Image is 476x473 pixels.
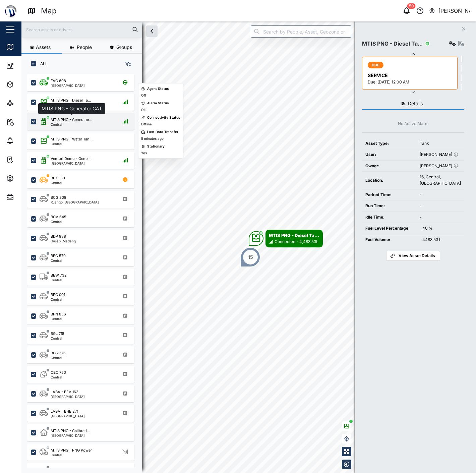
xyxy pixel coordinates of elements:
div: BDP 938 [51,234,66,239]
div: CBC 750 [51,370,66,375]
div: [GEOGRAPHIC_DATA] [51,395,85,398]
div: 50 [407,3,416,9]
span: Details [408,101,423,106]
div: Offline [141,122,152,127]
div: No Active Alarm [398,121,429,127]
div: BEW 732 [51,273,67,278]
div: Ruango, [GEOGRAPHIC_DATA] [51,200,99,204]
div: Reports [17,118,40,126]
div: MTIS PNG - Diesel Ta... [51,98,91,103]
div: Central [51,317,66,320]
div: Tasks [17,156,36,163]
div: [GEOGRAPHIC_DATA] [51,434,90,437]
div: Stationary [147,144,165,149]
div: Alarms [17,137,38,144]
img: Main Logo [3,3,18,18]
span: Assets [36,45,51,50]
div: [PERSON_NAME] [438,7,471,15]
div: Fuel Level Percentage: [365,225,416,232]
span: Groups [116,45,132,50]
div: Location: [365,177,413,184]
div: [PERSON_NAME] [420,152,461,158]
div: Central [51,337,64,340]
div: Connectivity Status [147,115,180,120]
div: MTIS00329 [51,467,71,473]
div: Assets [17,81,38,88]
div: Central [51,298,65,301]
div: Settings [17,175,41,182]
div: Central [51,103,91,107]
div: Central [51,123,92,126]
div: Due: [DATE] 12:00 AM [368,79,453,85]
span: View Asset Details [399,251,435,260]
div: Admin [17,193,37,201]
div: Ok [141,107,145,113]
div: Last Data Transfer [147,129,178,135]
div: 4483.53 L [422,237,461,243]
div: [PERSON_NAME] [420,163,461,169]
div: Central [51,278,67,282]
div: Venturi Demo - Gener... [51,156,92,162]
div: 5 minutes ago [141,136,164,141]
div: Dashboard [17,62,48,69]
div: [GEOGRAPHIC_DATA] [51,84,85,87]
div: - [420,214,461,221]
div: Fuel Volume: [365,237,416,243]
div: Map [17,43,33,51]
div: BFN 856 [51,311,66,317]
div: Central [51,259,66,262]
div: Owner: [365,163,413,169]
div: BEX 130 [51,175,65,181]
div: [GEOGRAPHIC_DATA] [51,162,92,165]
div: BFC 001 [51,292,65,298]
div: 16, Central, [GEOGRAPHIC_DATA] [420,174,461,186]
div: MTIS PNG - Diesel Ta... [269,232,319,239]
div: FAC 698 [51,78,66,84]
div: LABA - BHE 271 [51,409,78,414]
label: ALL [36,61,48,66]
div: MTIS PNG - Calibrati... [51,428,90,434]
span: People [77,45,92,50]
button: [PERSON_NAME] [429,6,471,15]
div: Connected - 4,483.53L [275,239,318,245]
div: Off [141,93,146,98]
span: DUE [372,62,380,68]
div: Parked Time: [365,192,413,198]
div: MTIS PNG - Water Tan... [51,136,93,142]
div: Gusap, Madang [51,239,76,243]
div: grid [27,72,142,468]
div: BCG 808 [51,195,66,200]
div: BGL 715 [51,331,64,337]
div: Idle Time: [365,214,413,221]
div: Map marker [240,247,260,267]
div: [GEOGRAPHIC_DATA] [51,414,85,418]
div: MTIS PNG - PNG Power [51,448,92,453]
div: User: [365,152,413,158]
input: Search by People, Asset, Geozone or Place [251,25,351,38]
div: - [420,203,461,209]
div: Map marker [249,230,323,247]
div: 15 [248,253,253,261]
a: View Asset Details [386,251,440,261]
div: 40 % [422,225,461,232]
div: MTIS PNG - Diesel Ta... [362,40,423,48]
div: Central [51,356,66,359]
div: Central [51,181,65,184]
div: Agent Status [147,86,169,92]
div: BGS 376 [51,350,66,356]
div: Central [51,375,66,379]
div: BCV 645 [51,214,66,220]
div: Alarm Status [147,101,169,106]
canvas: Map [21,21,476,473]
div: SERVICE [368,72,453,79]
div: Tank [420,140,461,147]
div: Yes [141,151,147,156]
div: Map [41,5,57,17]
div: MTIS PNG - Generator... [51,117,92,123]
div: Central [51,453,92,457]
div: Central [51,142,93,145]
div: - [420,192,461,198]
div: BEG 570 [51,253,66,259]
div: LABA - BFV 163 [51,389,78,395]
div: Sites [17,100,34,107]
